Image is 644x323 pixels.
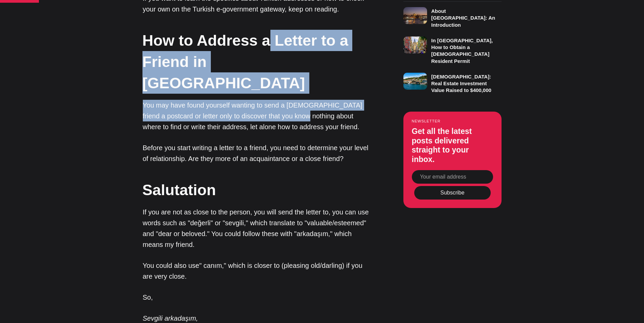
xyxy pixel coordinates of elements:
[143,100,370,132] p: You may have found yourself wanting to send a [DEMOGRAPHIC_DATA] friend a postcard or letter only...
[143,207,370,250] p: If you are not as close to the person, you will send the letter to, you can use words such as "de...
[412,127,493,164] h3: Get all the latest posts delivered straight to your inbox.
[431,74,491,93] h3: [DEMOGRAPHIC_DATA]: Real Estate Investment Value Raised to $400,000
[412,119,493,123] small: Newsletter
[412,170,493,184] input: Your email address
[403,33,502,65] a: In [GEOGRAPHIC_DATA], How to Obtain a [DEMOGRAPHIC_DATA] Resident Permit
[403,1,502,28] a: About [GEOGRAPHIC_DATA]: An Introduction
[431,8,495,28] h3: About [GEOGRAPHIC_DATA]: An Introduction
[431,38,493,64] h3: In [GEOGRAPHIC_DATA], How to Obtain a [DEMOGRAPHIC_DATA] Resident Permit
[142,179,369,201] h2: Salutation
[414,186,491,200] button: Subscribe
[403,69,502,94] a: [DEMOGRAPHIC_DATA]: Real Estate Investment Value Raised to $400,000
[143,315,198,322] em: Sevgili arkadaşım,
[143,292,370,303] p: So,
[142,30,369,94] h2: How to Address a Letter to a Friend in [GEOGRAPHIC_DATA]
[143,260,370,282] p: You could also use" canım," which is closer to (pleasing old/darling) if you are very close.
[143,142,370,164] p: Before you start writing a letter to a friend, you need to determine your level of relationship. ...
